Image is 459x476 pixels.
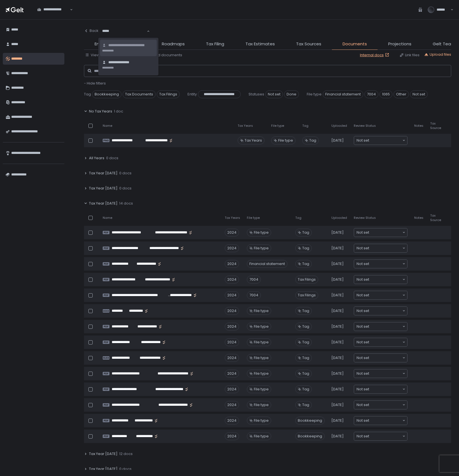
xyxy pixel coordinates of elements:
[247,276,261,283] div: 7004
[369,324,402,329] input: Search for option
[354,216,376,220] span: Review Status
[123,90,156,98] span: Tax Documents
[357,371,369,376] span: Not set
[331,418,344,423] span: [DATE]
[357,339,369,345] span: Not set
[295,276,318,283] span: Tax Filings
[302,308,309,313] span: Tag
[119,171,132,176] span: 0 docs
[225,385,239,393] div: 2024
[225,354,239,362] div: 2024
[254,340,269,345] span: File type
[119,201,133,206] span: 14 docs
[357,386,369,392] span: Not set
[157,90,180,98] span: Tax Filings
[388,41,411,47] span: Projections
[225,370,239,377] div: 2024
[114,109,123,114] span: 1 doc
[331,124,347,128] span: Uploaded
[357,230,369,235] span: Not set
[410,90,428,98] span: Not set
[331,230,344,235] span: [DATE]
[284,90,299,98] span: Done
[433,41,455,47] span: Gelt Team
[302,124,308,128] span: Tag
[225,276,239,283] div: 2024
[369,433,402,439] input: Search for option
[225,432,239,440] div: 2024
[369,402,402,408] input: Search for option
[424,52,451,57] div: Upload files
[357,245,369,251] span: Not set
[354,401,407,409] div: Search for option
[89,466,118,472] span: Tax Year [DATE]
[302,324,309,329] span: Tag
[254,355,269,360] span: File type
[225,417,239,425] div: 2024
[302,387,309,392] span: Tag
[295,432,325,440] span: Bookkeeping
[225,244,239,252] div: 2024
[354,260,407,268] div: Search for option
[354,322,407,331] div: Search for option
[369,355,402,361] input: Search for option
[265,90,283,98] span: Not set
[354,369,407,378] div: Search for option
[254,402,269,407] span: File type
[369,277,402,282] input: Search for option
[357,324,369,329] span: Not set
[354,307,407,315] div: Search for option
[103,124,112,128] span: Name
[354,338,407,346] div: Search for option
[331,308,344,313] span: [DATE]
[357,261,369,267] span: Not set
[430,214,441,222] span: Tax Source
[89,201,118,206] span: Tax Year [DATE]
[364,90,378,98] span: 7004
[357,138,369,143] span: Not set
[225,323,239,330] div: 2024
[331,371,344,376] span: [DATE]
[247,260,287,268] div: Financial statement
[89,109,112,114] span: No Tax Years
[102,28,146,34] input: Search for option
[323,90,363,98] span: Financial statement
[354,354,407,362] div: Search for option
[430,121,441,130] span: Tax Source
[206,41,224,47] span: Tax Filing
[302,340,309,345] span: Tag
[254,387,269,392] span: File type
[357,402,369,408] span: Not set
[119,451,133,456] span: 12 docs
[85,53,124,58] div: View by: Tax years
[369,230,402,235] input: Search for option
[331,340,344,345] span: [DATE]
[99,25,150,37] div: Search for option
[369,339,402,345] input: Search for option
[343,41,367,47] span: Documents
[89,171,118,176] span: Tax Year [DATE]
[369,245,402,251] input: Search for option
[354,416,407,425] div: Search for option
[369,371,402,376] input: Search for option
[37,12,69,18] input: Search for option
[254,371,269,376] span: File type
[89,451,118,456] span: Tax Year [DATE]
[302,246,309,251] span: Tag
[302,371,309,376] span: Tag
[331,293,344,298] span: [DATE]
[296,41,321,47] span: Tax Sources
[331,434,344,439] span: [DATE]
[331,387,344,392] span: [DATE]
[278,138,293,143] span: File type
[238,124,253,128] span: Tax Years
[34,4,73,16] div: Search for option
[225,216,240,220] span: Tax Years
[225,338,239,346] div: 2024
[95,41,106,47] span: Entity
[302,230,309,235] span: Tag
[295,417,325,425] span: Bookkeeping
[360,53,390,58] a: Internal docs
[414,216,423,220] span: Notes
[254,246,269,251] span: File type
